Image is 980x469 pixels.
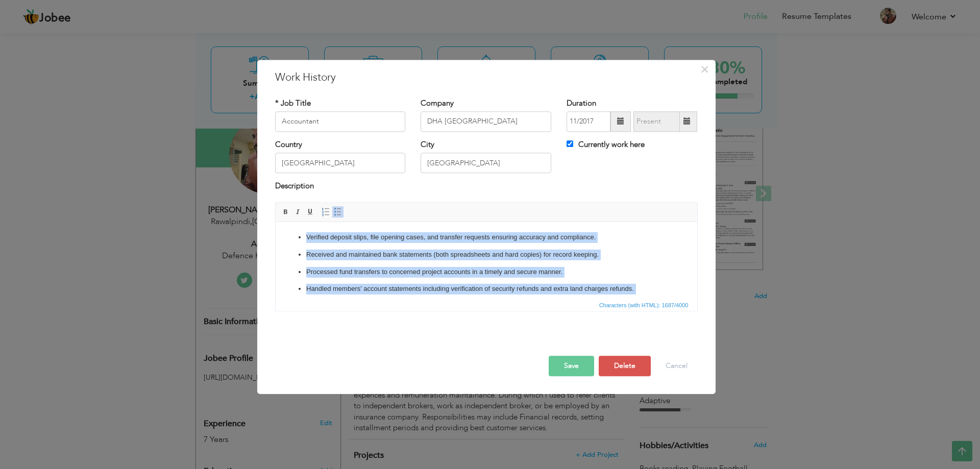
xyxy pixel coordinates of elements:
[697,61,713,78] button: Close
[549,356,594,376] button: Save
[332,206,344,217] a: Insert/Remove Bulleted List
[305,206,316,217] a: Underline
[421,139,434,150] label: City
[700,60,709,79] span: ×
[597,301,691,310] span: Characters (with HTML): 1687/4000
[276,222,697,299] iframe: Rich Text Editor, workEditor
[567,139,645,150] label: Currently work here
[567,140,573,147] input: Currently work here
[320,206,331,217] a: Insert/Remove Numbered List
[275,181,314,192] label: Description
[280,206,291,217] a: Bold
[292,206,304,217] a: Italic
[421,98,454,109] label: Company
[599,356,651,376] button: Delete
[275,98,311,109] label: * Job Title
[567,111,610,132] input: From
[597,301,692,310] div: Statistics
[633,111,680,132] input: Present
[655,356,698,376] button: Cancel
[275,139,302,150] label: Country
[275,70,698,85] h3: Work History
[567,98,596,109] label: Duration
